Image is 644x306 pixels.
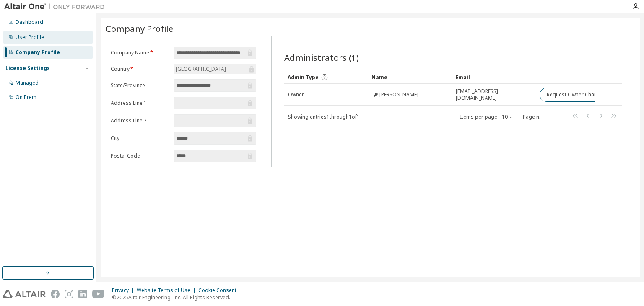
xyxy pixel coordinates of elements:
[112,294,241,301] p: © 2025 Altair Engineering, Inc. All Rights Reserved.
[523,112,563,122] span: Page n.
[111,153,169,159] label: Postal Code
[288,74,319,81] span: Admin Type
[111,49,169,56] label: Company Name
[174,64,256,74] div: [GEOGRAPHIC_DATA]
[3,290,46,298] img: altair_logo.svg
[112,287,137,294] div: Privacy
[92,290,104,298] img: youtube.svg
[16,94,36,101] div: On Prem
[460,112,515,122] span: Items per page
[65,290,73,298] img: instagram.svg
[137,287,198,294] div: Website Terms of Use
[16,19,43,26] div: Dashboard
[288,113,360,120] span: Showing entries 1 through 1 of 1
[16,34,44,41] div: User Profile
[174,65,227,74] div: [GEOGRAPHIC_DATA]
[5,65,50,72] div: License Settings
[106,23,173,34] span: Company Profile
[540,88,610,102] button: Request Owner Change
[111,66,169,73] label: Country
[78,290,87,298] img: linkedin.svg
[502,114,513,120] button: 10
[16,49,60,56] div: Company Profile
[198,287,241,294] div: Cookie Consent
[111,135,169,142] label: City
[111,82,169,89] label: State/Province
[4,3,109,11] img: Altair One
[288,91,304,98] span: Owner
[456,88,532,101] span: [EMAIL_ADDRESS][DOMAIN_NAME]
[51,290,60,298] img: facebook.svg
[111,117,169,124] label: Address Line 2
[284,52,359,63] span: Administrators (1)
[371,70,449,84] div: Name
[111,100,169,106] label: Address Line 1
[379,91,418,98] span: [PERSON_NAME]
[455,70,532,84] div: Email
[16,80,39,86] div: Managed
